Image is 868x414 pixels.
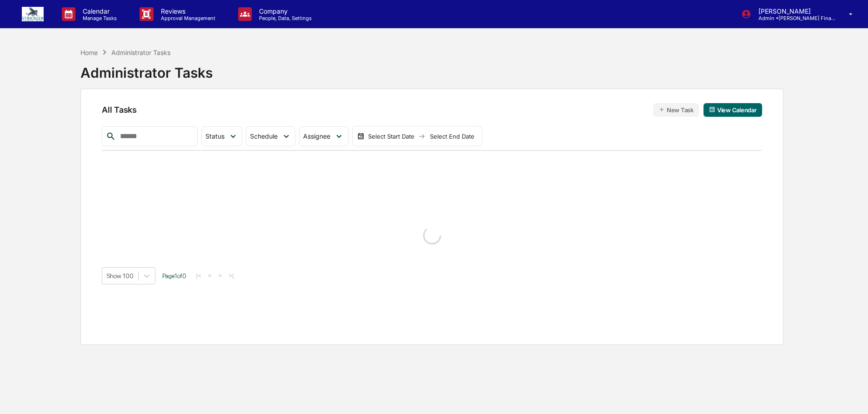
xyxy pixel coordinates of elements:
span: Assignee [303,132,330,140]
span: Page 1 of 0 [162,272,186,279]
div: Home [80,49,98,56]
button: < [205,272,215,279]
p: Company [252,7,316,15]
button: New Task [653,103,699,117]
div: Administrator Tasks [111,49,170,56]
img: calendar [709,106,715,113]
p: Admin • [PERSON_NAME] Financial Group [751,15,836,21]
button: |< [193,272,204,279]
button: View Calendar [703,103,762,117]
p: Approval Management [154,15,220,21]
span: Schedule [250,132,278,140]
p: People, Data, Settings [252,15,316,21]
button: >| [226,272,236,279]
div: Administrator Tasks [80,57,213,81]
button: > [216,272,225,279]
img: calendar [357,133,364,140]
p: Calendar [75,7,121,15]
p: [PERSON_NAME] [751,7,836,15]
div: Select Start Date [366,133,416,140]
p: Reviews [154,7,220,15]
img: arrow right [418,133,425,140]
span: Status [205,132,224,140]
div: Select End Date [427,133,477,140]
p: Manage Tasks [75,15,121,21]
img: logo [22,7,44,21]
span: All Tasks [102,105,136,115]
